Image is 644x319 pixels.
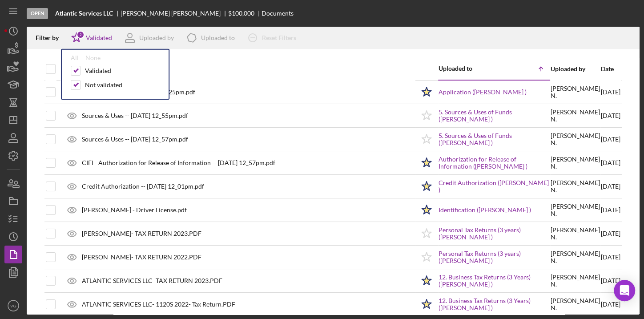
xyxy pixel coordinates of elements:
div: [PERSON_NAME]- TAX RETURN 2023.PDF [82,230,201,237]
div: [PERSON_NAME] N . [551,274,600,288]
div: [DATE] [601,293,620,315]
div: [DATE] [601,128,620,150]
span: $100,000 [228,9,254,17]
div: [DATE] [601,105,620,127]
div: [PERSON_NAME] N . [551,179,600,194]
a: Personal Tax Returns (3 years) ([PERSON_NAME] ) [439,226,550,241]
text: VG [10,303,16,308]
div: [PERSON_NAME] N . [551,297,600,311]
div: Validated [86,34,112,41]
div: [DATE] [601,222,620,245]
div: [DATE] [601,246,620,268]
div: [DATE] [601,270,620,292]
div: [DATE] [601,199,620,221]
button: Reset Filters [241,29,305,47]
b: Atlantic Services LLC [55,10,113,17]
div: Not validated [85,81,122,89]
div: Uploaded to [439,65,494,72]
div: ATLANTIC SERVICES LLC- TAX RETURN 2023.PDF [82,277,222,284]
div: Sources & Uses -- [DATE] 12_55pm.pdf [82,112,188,119]
div: Open [27,8,48,19]
div: Date [601,65,620,73]
div: [DATE] [601,81,620,104]
div: Validated [85,67,111,74]
div: [PERSON_NAME] N . [551,132,600,146]
a: Credit Authorization ([PERSON_NAME] ) [439,179,550,194]
div: All [71,54,79,61]
div: [DATE] [601,152,620,174]
div: Documents [262,10,294,17]
div: [PERSON_NAME] N . [551,156,600,170]
div: None [85,54,101,61]
div: [PERSON_NAME] N . [551,250,600,264]
div: Uploaded by [139,34,174,41]
button: VG [4,297,22,315]
a: Application ([PERSON_NAME] ) [439,89,527,96]
div: [PERSON_NAME] [PERSON_NAME] [121,10,228,17]
a: Authorization for Release of Information ([PERSON_NAME] ) [439,156,550,170]
div: [DATE] [601,175,620,198]
div: 2 [76,31,85,39]
div: Uploaded by [551,65,600,73]
div: [PERSON_NAME] N . [551,203,600,217]
div: [PERSON_NAME] - Driver License.pdf [82,206,187,214]
div: [PERSON_NAME] N . [551,85,600,99]
div: [PERSON_NAME]- TAX RETURN 2022.PDF [82,254,201,261]
a: 5. Sources & Uses of Funds ([PERSON_NAME] ) [439,109,550,123]
div: Filter by [36,34,65,41]
a: Personal Tax Returns (3 years) ([PERSON_NAME] ) [439,250,550,264]
div: [PERSON_NAME] N . [551,226,600,241]
div: Uploaded to [201,34,235,41]
div: Credit Authorization -- [DATE] 12_01pm.pdf [82,183,204,190]
div: Open Intercom Messenger [614,280,635,301]
a: 5. Sources & Uses of Funds ([PERSON_NAME] ) [439,132,550,146]
a: Identification ([PERSON_NAME] ) [439,206,531,214]
div: Reset Filters [262,29,296,47]
div: ATLANTIC SERVICES LLC- 1120S 2022- Tax Return.PDF [82,301,235,308]
div: CIFI - Authorization for Release of Information -- [DATE] 12_57pm.pdf [82,159,275,166]
div: Sources & Uses -- [DATE] 12_57pm.pdf [82,136,188,143]
a: 12. Business Tax Returns (3 Years) ([PERSON_NAME] ) [439,274,550,288]
div: [PERSON_NAME] N . [551,109,600,123]
div: Document [65,65,415,73]
a: 12. Business Tax Returns (3 Years) ([PERSON_NAME] ) [439,297,550,311]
